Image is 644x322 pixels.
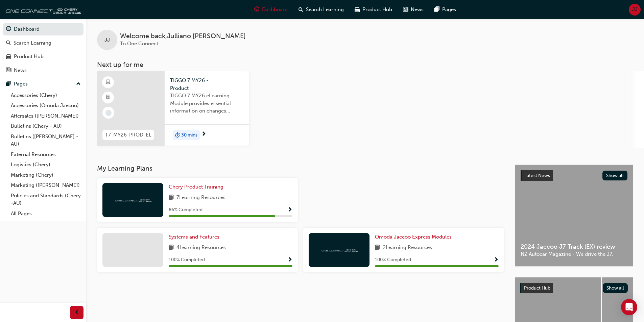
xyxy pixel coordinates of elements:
[6,26,11,32] span: guage-icon
[262,6,288,14] span: Dashboard
[524,285,550,291] span: Product Hub
[494,256,499,264] button: Show Progress
[8,100,84,111] a: Accessories (Omoda Jaecoo)
[349,3,398,17] a: car-iconProduct Hub
[8,121,84,131] a: Bulletins (Chery - AU)
[411,6,424,14] span: News
[521,243,627,251] span: 2024 Jaecoo J7 Track (EX) review
[6,81,11,87] span: pages-icon
[169,194,174,202] span: book-icon
[105,110,112,116] span: learningRecordVerb_NONE-icon
[3,3,81,16] img: oneconnect
[8,131,84,149] a: Bulletins ([PERSON_NAME] - AU)
[287,207,292,213] span: Show Progress
[3,23,84,35] a: Dashboard
[3,78,84,90] button: Pages
[120,32,246,40] span: Welcome back , Julliano [PERSON_NAME]
[8,170,84,180] a: Marketing (Chery)
[106,78,111,87] span: learningResourceType_ELEARNING-icon
[169,244,174,252] span: book-icon
[355,5,360,14] span: car-icon
[169,183,226,191] a: Chery Product Training
[287,206,292,214] button: Show Progress
[14,67,27,74] div: News
[375,233,454,241] a: Omoda Jaecoo Express Modules
[306,6,344,14] span: Search Learning
[254,5,259,14] span: guage-icon
[8,180,84,191] a: Marketing ([PERSON_NAME])
[434,5,439,14] span: pages-icon
[6,54,11,60] span: car-icon
[629,4,641,16] button: JJ
[105,131,151,139] span: T7-MY26-PROD-EL
[169,234,219,240] span: Systems and Features
[176,244,226,252] span: 4 Learning Resources
[621,299,637,315] div: Open Intercom Messenger
[169,206,202,214] span: 86 % Completed
[106,93,111,102] span: booktick-icon
[201,131,206,138] span: next-icon
[8,208,84,219] a: All Pages
[8,90,84,101] a: Accessories (Chery)
[8,111,84,121] a: Aftersales ([PERSON_NAME])
[175,131,180,140] span: duration-icon
[3,50,84,63] a: Product Hub
[120,41,158,47] span: To One Connect
[6,40,11,46] span: search-icon
[249,3,293,17] a: guage-iconDashboard
[287,257,292,263] span: Show Progress
[76,80,81,89] span: up-icon
[320,247,358,253] img: oneconnect
[170,77,244,92] span: TIGGO 7 MY26 - Product
[169,233,222,241] a: Systems and Features
[494,257,499,263] span: Show Progress
[14,80,28,88] div: Pages
[3,37,84,49] a: Search Learning
[8,191,84,208] a: Policies and Standards (Chery -AU)
[293,3,349,17] a: search-iconSearch Learning
[97,71,249,146] a: T7-MY26-PROD-ELTIGGO 7 MY26 - ProductTIGGO 7 MY26 eLearning Module provides essential information...
[14,53,44,60] div: Product Hub
[602,171,628,180] button: Show all
[375,244,380,252] span: book-icon
[104,36,110,44] span: JJ
[524,173,550,178] span: Latest News
[3,22,84,78] button: DashboardSearch LearningProduct HubNews
[8,149,84,160] a: External Resources
[362,6,392,14] span: Product Hub
[398,3,429,17] a: news-iconNews
[632,6,638,14] span: JJ
[375,256,411,264] span: 100 % Completed
[603,283,628,293] button: Show all
[3,64,84,77] a: News
[383,244,432,252] span: 2 Learning Resources
[97,165,504,172] h3: My Learning Plans
[14,39,51,47] div: Search Learning
[403,5,408,14] span: news-icon
[170,92,244,115] span: TIGGO 7 MY26 eLearning Module provides essential information on changes introduced with the new M...
[169,256,205,264] span: 100 % Completed
[520,283,628,294] a: Product HubShow all
[114,197,151,203] img: oneconnect
[375,234,452,240] span: Omoda Jaecoo Express Modules
[74,308,79,317] span: prev-icon
[169,184,223,190] span: Chery Product Training
[521,170,627,181] a: Latest NewsShow all
[287,256,292,264] button: Show Progress
[86,61,644,69] h3: Next up for me
[299,5,303,14] span: search-icon
[6,68,11,74] span: news-icon
[521,250,627,258] span: NZ Autocar Magazine - We drive the J7.
[181,131,197,139] span: 30 mins
[8,159,84,170] a: Logistics (Chery)
[515,165,633,267] a: Latest NewsShow all2024 Jaecoo J7 Track (EX) reviewNZ Autocar Magazine - We drive the J7.
[442,6,456,14] span: Pages
[176,194,225,202] span: 7 Learning Resources
[429,3,461,17] a: pages-iconPages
